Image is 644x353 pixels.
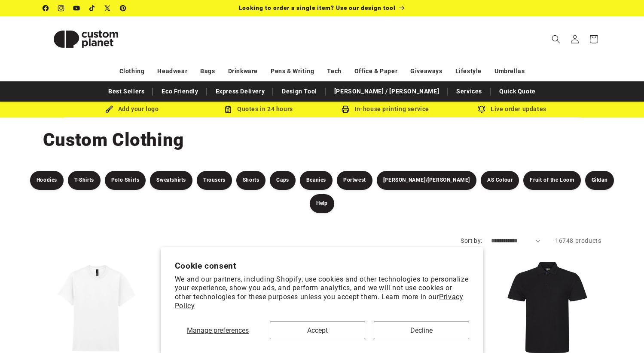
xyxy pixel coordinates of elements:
a: Giveaways [410,64,442,79]
a: Services [452,84,486,99]
div: In-house printing service [322,104,449,115]
a: Headwear [157,64,187,79]
img: Order updates [478,105,485,113]
a: Trousers [197,171,232,190]
p: We and our partners, including Shopify, use cookies and other technologies to personalize your ex... [175,275,470,311]
a: Gildan [585,171,614,190]
a: Portwest [337,171,372,190]
span: Manage preferences [187,326,249,334]
a: Eco Friendly [157,84,202,99]
summary: Search [546,30,565,49]
nav: Product filters [26,171,619,213]
iframe: Chat Widget [601,312,644,353]
a: Clothing [119,64,145,79]
div: Add your logo [69,104,195,115]
a: Beanies [300,171,333,190]
div: Quotes in 24 hours [195,104,322,115]
a: T-Shirts [68,171,101,190]
img: In-house printing [342,105,349,113]
a: Express Delivery [211,84,269,99]
span: Looking to order a single item? Use our design tool [239,4,396,11]
span: 16748 products [555,237,601,244]
a: Polo Shirts [105,171,146,190]
a: Help [310,194,334,213]
button: Manage preferences [175,322,261,339]
a: Best Sellers [104,84,149,99]
a: Pens & Writing [271,64,314,79]
img: Custom Planet [43,20,129,59]
a: Design Tool [278,84,321,99]
a: Privacy Policy [175,293,464,310]
a: Custom Planet [40,16,132,62]
a: Umbrellas [494,64,525,79]
a: AS Colour [481,171,519,190]
img: Order Updates Icon [224,105,232,113]
a: Fruit of the Loom [523,171,580,190]
a: Hoodies [30,171,64,190]
button: Accept [270,322,365,339]
h1: Custom Clothing [43,128,601,152]
a: Lifestyle [455,64,482,79]
label: Sort by: [461,237,482,244]
a: Shorts [236,171,266,190]
img: Brush Icon [105,105,113,113]
a: Sweatshirts [150,171,192,190]
a: [PERSON_NAME]/[PERSON_NAME] [377,171,476,190]
a: Bags [200,64,215,79]
div: Live order updates [449,104,576,115]
h2: Cookie consent [175,261,470,271]
a: Tech [327,64,341,79]
a: [PERSON_NAME] / [PERSON_NAME] [330,84,443,99]
a: Quick Quote [495,84,540,99]
a: Drinkware [228,64,258,79]
a: Caps [270,171,295,190]
a: Office & Paper [354,64,397,79]
button: Decline [374,322,469,339]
